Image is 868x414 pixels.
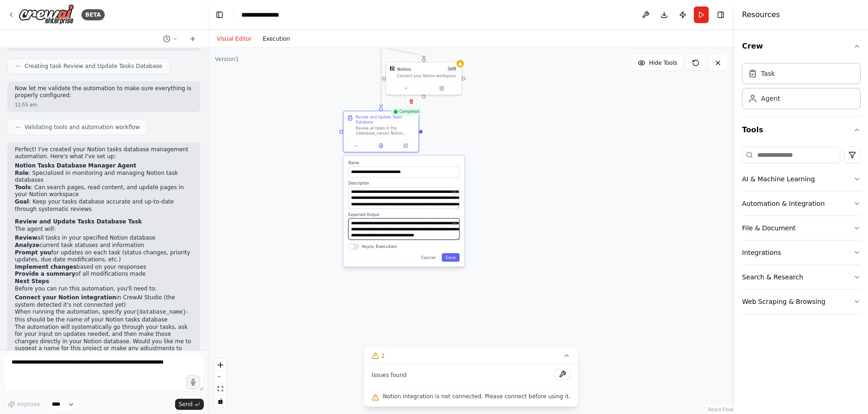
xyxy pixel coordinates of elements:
button: View output [368,142,394,149]
button: File & Document [742,216,861,240]
img: Notion [390,66,395,71]
label: Description [348,181,459,186]
h4: Resources [742,9,780,20]
span: Number of enabled actions [446,66,458,72]
button: Improve [4,398,44,410]
span: Notion integration is not connected. Please connect before using it. [383,393,570,400]
strong: Review [15,235,38,241]
div: React Flow controls [214,359,226,407]
li: current task statuses and information [15,242,193,249]
button: Send [175,399,204,410]
button: Delete node [405,95,417,107]
button: Save [442,253,460,261]
button: Search & Research [742,265,861,289]
div: Task [761,69,775,78]
div: CompletedReview and Update Tasks DatabaseReview all tasks in the {database_name} Notion database,... [343,111,419,152]
button: Hide left sidebar [213,8,226,21]
a: React Flow attribution [708,407,733,412]
li: based on your responses [15,264,193,271]
strong: Prompt you [15,249,51,256]
li: : Specialized in monitoring and managing Notion task databases [15,170,193,184]
button: fit view [214,383,226,395]
span: Hide Tools [649,59,677,67]
span: Issues found [371,371,407,379]
strong: Role [15,170,29,176]
strong: Provide a summary [15,271,75,277]
strong: Review and Update Tasks Database Task [15,218,142,225]
p: Before you can run this automation, you'll need to: [15,285,193,293]
button: AI & Machine Learning [742,167,861,191]
p: Now let me validate the automation to make sure everything is properly configured: [15,85,193,99]
button: Automation & Integration [742,192,861,216]
label: Expected Output [348,212,459,217]
span: Validating tools and automation workflow [25,124,140,131]
strong: Goal [15,198,29,205]
g: Edge from 36ac2dfa-df3d-47d3-92f1-f8e49ed6f943 to 4bf8ffb6-8c71-4a3c-9493-5b70bd5e5cad [378,44,427,58]
li: in CrewAI Studio (the system detected it's not connected yet) [15,294,193,309]
button: Execution [257,33,296,44]
img: Logo [19,4,74,25]
strong: Next Steps [15,278,49,284]
button: Tools [742,117,861,143]
div: Review and Update Tasks Database [356,115,415,124]
div: Agent [761,94,780,103]
li: : Can search pages, read content, and update pages in your Notion workspace [15,184,193,198]
li: When running the automation, specify your - this should be the name of your Notion tasks database [15,309,193,323]
p: The automation will systematically go through your tasks, ask for your input on updates needed, a... [15,324,193,360]
strong: Analyze [15,242,39,248]
strong: Connect your Notion integration [15,294,116,301]
span: Send [179,401,193,408]
div: Completed [390,108,421,116]
div: BETA [82,9,105,20]
div: Notion [397,66,411,72]
button: Integrations [742,241,861,265]
div: Review all tasks in the {database_name} Notion database, analyze their current status, and prompt... [356,126,415,136]
button: Web Scraping & Browsing [742,290,861,314]
span: 1 [381,351,385,360]
button: zoom in [214,359,226,371]
div: Connect your Notion workspace [397,74,458,79]
button: Start a new chat [185,33,200,44]
div: NotionNotion3of9Connect your Notion workspace [386,62,462,95]
label: Async Execution [362,243,397,249]
button: toggle interactivity [214,395,226,407]
li: : Keep your tasks database accurate and up-to-date through systematic reviews [15,198,193,213]
button: Switch to previous chat [159,33,182,44]
nav: breadcrumb [241,10,288,19]
button: Cancel [417,253,439,261]
li: all tasks in your specified Notion database [15,235,193,242]
button: Open in side panel [395,142,416,149]
strong: Notion Tasks Database Manager Agent [15,162,136,169]
strong: Tools [15,184,31,191]
button: Click to speak your automation idea [186,375,200,389]
button: Visual Editor [211,33,257,44]
g: Edge from 36ac2dfa-df3d-47d3-92f1-f8e49ed6f943 to aaacfc38-393b-4569-ae7d-751f63ec5894 [378,44,384,107]
div: Version 1 [215,56,239,63]
label: Name [348,161,459,166]
li: for updates on each task (status changes, priority updates, due date modifications, etc.) [15,249,193,264]
button: zoom out [214,371,226,383]
strong: Implement changes [15,264,76,270]
button: Open in side panel [424,85,459,92]
button: Hide Tools [632,56,683,70]
button: Crew [742,33,861,59]
div: Tools [742,143,861,321]
div: 11:55 am [15,101,193,108]
button: Open in editor [451,220,459,227]
button: Open in editor [451,188,459,196]
li: of all modifications made [15,271,193,278]
span: Creating task Review and Update Tasks Database [25,62,162,70]
button: 1 [364,347,578,365]
p: The agent will: [15,226,193,233]
div: Crew [742,59,861,117]
code: {database_name} [136,309,186,315]
button: Hide right sidebar [714,8,727,21]
p: Perfect! I've created your Notion tasks database management automation. Here's what I've set up: [15,146,193,161]
span: Improve [17,401,40,408]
